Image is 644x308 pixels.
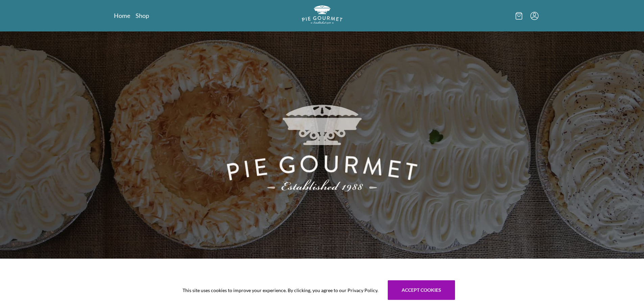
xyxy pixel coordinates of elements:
button: Accept cookies [388,280,455,300]
span: This site uses cookies to improve your experience. By clicking, you agree to our Privacy Policy. [183,287,378,294]
a: Logo [302,5,342,26]
button: Menu [530,12,539,20]
a: Home [114,11,130,20]
a: Shop [136,11,149,20]
img: logo [302,5,342,24]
